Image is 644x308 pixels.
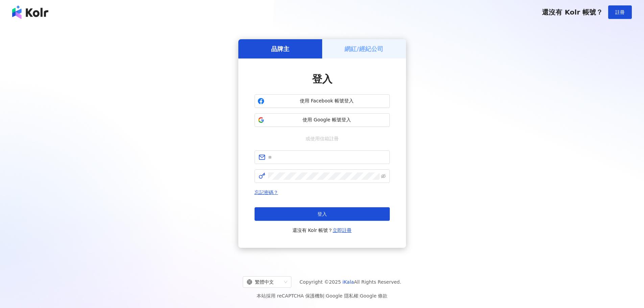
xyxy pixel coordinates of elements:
[344,45,383,53] h5: 網紅/經紀公司
[326,293,358,299] a: Google 隱私權
[615,9,625,15] span: 註冊
[333,228,352,233] a: 立即註冊
[312,73,332,85] span: 登入
[317,211,327,217] span: 登入
[324,293,326,299] span: |
[381,174,386,179] span: eye-invisible
[358,293,360,299] span: |
[300,278,401,286] span: Copyright © 2025 All Rights Reserved.
[12,5,48,19] img: logo
[255,113,390,127] button: 使用 Google 帳號登入
[301,135,343,142] span: 或使用信箱註冊
[267,98,387,104] span: 使用 Facebook 帳號登入
[271,45,289,53] h5: 品牌主
[292,226,352,234] span: 還沒有 Kolr 帳號？
[360,293,387,299] a: Google 條款
[255,190,278,195] a: 忘記密碼？
[257,292,387,300] span: 本站採用 reCAPTCHA 保護機制
[608,5,632,19] button: 註冊
[255,207,390,221] button: 登入
[267,117,387,123] span: 使用 Google 帳號登入
[255,94,390,108] button: 使用 Facebook 帳號登入
[247,277,281,287] div: 繁體中文
[342,279,354,285] a: iKala
[542,8,603,16] span: 還沒有 Kolr 帳號？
